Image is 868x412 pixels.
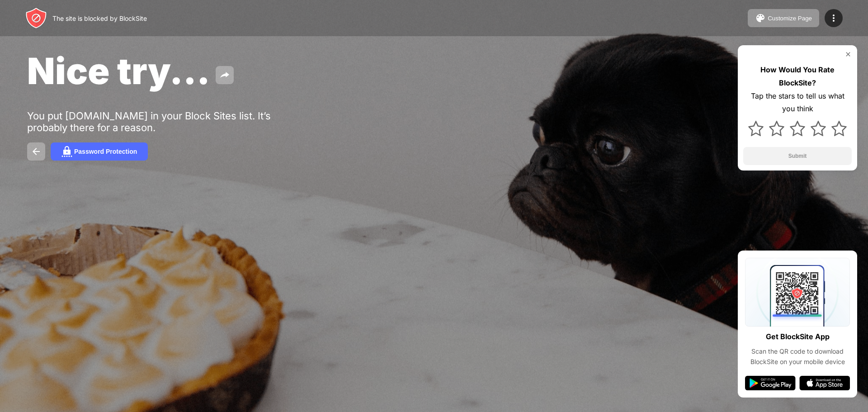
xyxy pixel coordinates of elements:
img: password.svg [61,146,72,157]
button: Customize Page [748,9,819,27]
img: star.svg [748,121,764,136]
button: Submit [743,147,852,165]
img: back.svg [31,146,42,157]
div: Get BlockSite App [766,330,830,343]
img: rate-us-close.svg [844,51,852,58]
div: The site is blocked by BlockSite [52,14,147,22]
div: You put [DOMAIN_NAME] in your Block Sites list. It’s probably there for a reason. [27,110,307,133]
img: google-play.svg [745,376,796,390]
div: Password Protection [74,148,137,155]
div: Customize Page [768,15,812,22]
div: How Would You Rate BlockSite? [743,63,852,90]
iframe: Banner [27,298,241,402]
img: star.svg [831,121,847,136]
img: header-logo.svg [25,7,47,29]
span: Nice try... [27,49,210,93]
div: Tap the stars to tell us what you think [743,90,852,116]
img: share.svg [219,70,230,81]
img: star.svg [790,121,805,136]
div: Scan the QR code to download BlockSite on your mobile device [745,346,850,367]
img: star.svg [811,121,826,136]
img: qrcode.svg [745,258,850,327]
img: menu-icon.svg [828,13,839,24]
img: pallet.svg [755,13,766,24]
img: star.svg [769,121,784,136]
img: app-store.svg [799,376,850,390]
button: Password Protection [51,142,148,161]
